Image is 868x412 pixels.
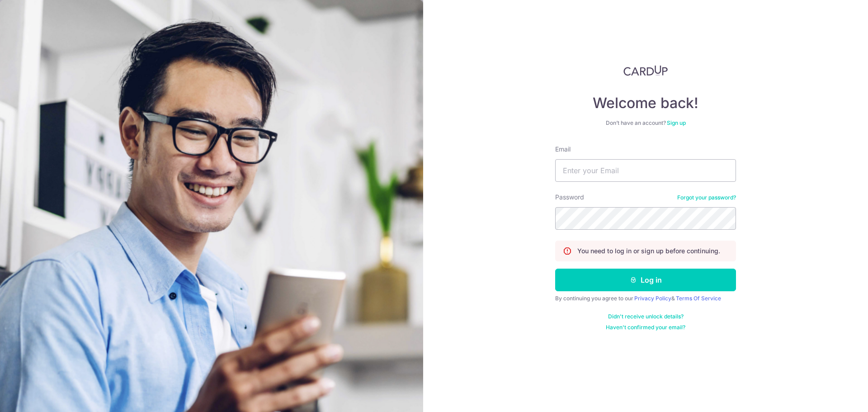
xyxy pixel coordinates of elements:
a: Privacy Policy [634,295,671,302]
button: Log in [555,269,736,291]
img: CardUp Logo [623,65,668,76]
h4: Welcome back! [555,94,736,112]
a: Forgot your password? [677,194,736,201]
a: Didn't receive unlock details? [608,313,684,320]
div: By continuing you agree to our & [555,295,736,302]
label: Password [555,193,584,202]
p: You need to log in or sign up before continuing. [577,246,720,256]
a: Sign up [667,119,686,126]
div: Don’t have an account? [555,119,736,127]
label: Email [555,145,571,154]
a: Terms Of Service [676,295,721,302]
input: Enter your Email [555,159,736,182]
a: Haven't confirmed your email? [606,324,685,331]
